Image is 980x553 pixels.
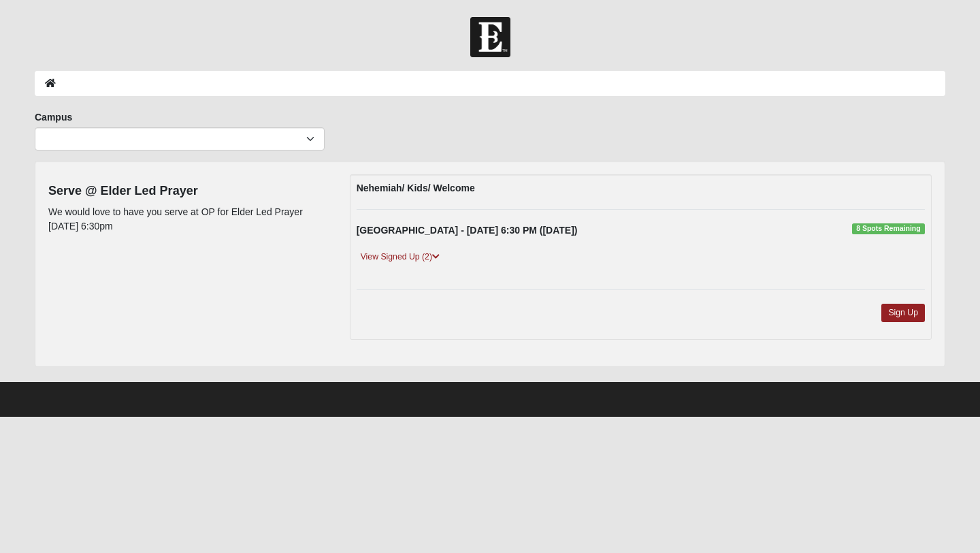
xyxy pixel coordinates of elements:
[357,250,444,264] a: View Signed Up (2)
[881,304,925,322] a: Sign Up
[48,184,329,199] h4: Serve @ Elder Led Prayer
[48,205,329,234] p: We would love to have you serve at OP for Elder Led Prayer [DATE] 6:30pm
[470,17,510,57] img: Church of Eleven22 Logo
[852,223,925,234] span: 8 Spots Remaining
[357,183,475,193] strong: Nehemiah/ Kids/ Welcome
[357,225,578,236] strong: [GEOGRAPHIC_DATA] - [DATE] 6:30 PM ([DATE])
[35,110,72,124] label: Campus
